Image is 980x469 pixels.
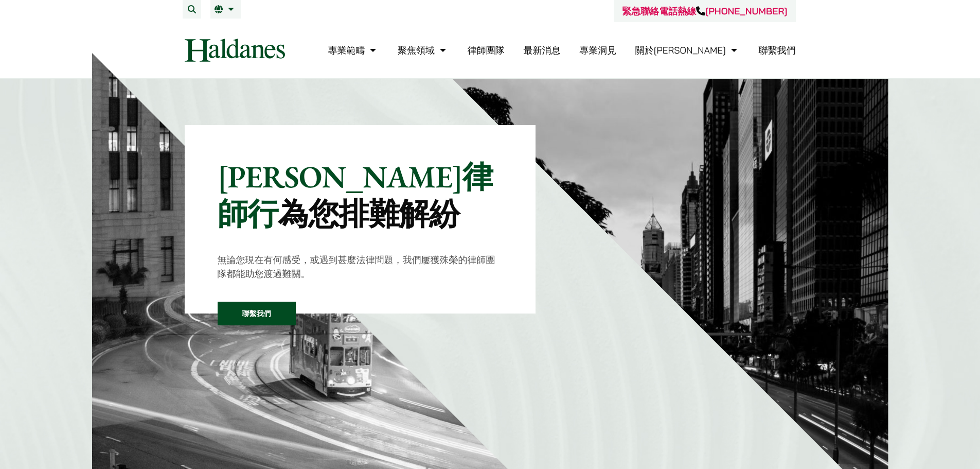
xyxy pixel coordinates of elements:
p: 無論您現在有何感受，或遇到甚麼法律問題，我們屢獲殊榮的律師團隊都能助您渡過難關。 [218,253,503,281]
a: 最新消息 [523,44,560,56]
a: 聚焦領域 [398,44,449,56]
a: 繁 [215,5,237,13]
a: 緊急聯絡電話熱線[PHONE_NUMBER] [622,5,787,17]
a: 專業洞見 [579,44,616,56]
p: [PERSON_NAME]律師行 [218,158,503,232]
a: 專業範疇 [328,44,379,56]
a: 關於何敦 [635,44,740,56]
a: 律師團隊 [468,44,505,56]
img: Logo of Haldanes [185,39,285,62]
mark: 為您排難解紛 [278,194,459,234]
a: 聯繫我們 [759,44,796,56]
a: 聯繫我們 [218,302,296,325]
